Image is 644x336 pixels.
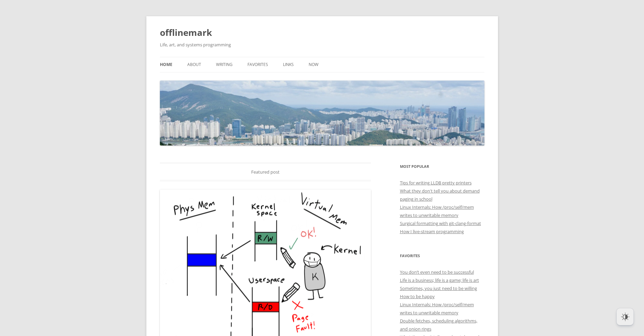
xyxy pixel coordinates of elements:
a: Links [283,57,294,72]
img: offlinemark [160,81,484,145]
a: How to be happy [400,293,435,299]
a: Now [309,57,318,72]
a: You don’t even need to be successful [400,269,474,275]
a: Writing [216,57,233,72]
a: Home [160,57,172,72]
a: Sometimes, you just need to be willing [400,285,477,291]
a: Linux Internals: How /proc/self/mem writes to unwritable memory [400,301,474,316]
a: Favorites [247,57,268,72]
div: Featured post [160,162,371,181]
a: Surgical formatting with git-clang-format [400,220,481,226]
h2: Life, art, and systems programming [160,41,484,49]
a: Tips for writing LLDB pretty printers [400,180,472,186]
a: Linux Internals: How /proc/self/mem writes to unwritable memory [400,204,474,218]
a: offlinemark [160,24,212,41]
a: What they don't tell you about demand paging in school [400,188,480,202]
h3: Favorites [400,252,484,260]
h3: Most Popular [400,162,484,171]
a: Double fetches, scheduling algorithms, and onion rings [400,318,477,332]
a: Life is a business; life is a game; life is art [400,277,479,283]
a: How I live-stream programming [400,228,464,234]
a: About [187,57,201,72]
